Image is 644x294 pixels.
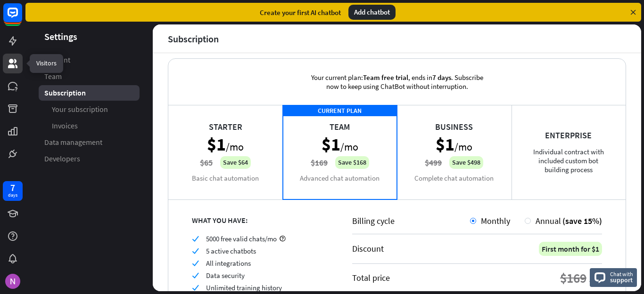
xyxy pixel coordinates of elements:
[44,72,62,81] span: Team
[192,284,199,291] i: check
[39,69,140,84] a: Team
[539,242,602,256] div: First month for $1
[481,215,510,226] span: Monthly
[10,183,15,192] div: 7
[168,33,219,44] div: Subscription
[192,260,199,267] i: check
[192,272,199,279] i: check
[206,283,282,292] span: Unlimited training history
[352,243,384,254] div: Discount
[589,270,602,286] div: $1
[610,276,633,284] span: support
[3,181,23,201] a: 7 days
[536,215,561,226] span: Annual
[560,270,586,286] div: $169
[363,73,408,82] span: Team free trial
[39,151,140,167] a: Developers
[8,192,17,199] div: days
[192,235,199,242] i: check
[206,259,251,268] span: All integrations
[206,246,256,255] span: 5 active chatbots
[39,102,140,117] a: Your subscription
[562,215,602,226] span: (save 15%)
[206,271,245,280] span: Data security
[296,59,498,105] div: Your current plan: , ends in . Subscribe now to keep using ChatBot without interruption.
[52,104,108,114] span: Your subscription
[39,52,140,68] a: Account
[52,121,78,131] span: Invoices
[348,5,396,20] div: Add chatbot
[192,247,199,254] i: check
[206,234,277,243] span: 5000 free valid chats/mo
[44,55,70,65] span: Account
[610,270,633,278] span: Chat with
[25,30,153,43] header: Settings
[432,73,451,82] span: 7 days
[352,215,470,226] div: Billing cycle
[44,137,102,147] span: Data management
[39,135,140,150] a: Data management
[44,88,86,98] span: Subscription
[260,8,341,17] div: Create your first AI chatbot
[8,4,36,32] button: Open LiveChat chat widget
[352,272,390,283] div: Total price
[192,215,329,225] div: WHAT YOU HAVE:
[39,118,140,134] a: Invoices
[44,154,80,164] span: Developers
